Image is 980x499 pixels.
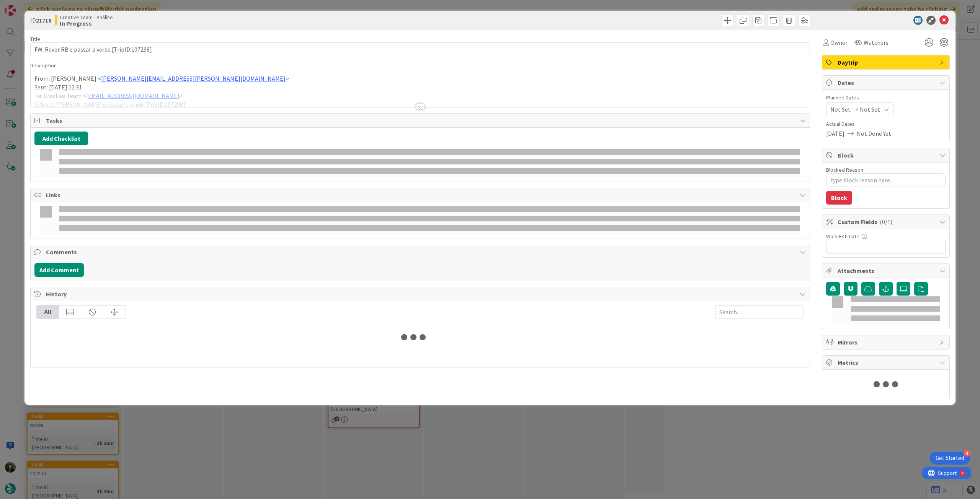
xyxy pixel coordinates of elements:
[826,94,946,102] span: Planned Dates
[864,38,889,47] span: Watchers
[838,338,936,347] span: Mirrors
[880,218,892,226] span: ( 0/1 )
[830,105,851,114] span: Not Set
[30,42,810,56] input: type card name here...
[838,217,936,226] span: Custom Fields
[857,129,891,138] span: Not Done Yet
[838,358,936,367] span: Metrics
[60,20,113,26] b: In Progress
[34,263,84,277] button: Add Comment
[826,129,844,138] span: [DATE]
[826,191,852,205] button: Block
[60,14,113,20] span: Creative Team - Análise
[929,452,970,465] div: Open Get Started checklist, remaining modules: 4
[838,58,936,67] span: Daytrip
[37,306,59,319] div: All
[826,233,859,240] label: Work Estimate
[40,3,42,9] div: 4
[715,305,804,319] input: Search...
[34,74,806,83] p: From: [PERSON_NAME] < >
[964,450,970,457] div: 4
[860,105,880,114] span: Not Set
[46,247,796,257] span: Comments
[46,289,796,299] span: History
[34,83,806,92] p: Sent: [DATE] 12:31
[30,36,40,42] label: Title
[30,16,51,25] span: ID
[46,190,796,200] span: Links
[826,166,863,173] label: Blocked Reason
[16,1,35,10] span: Support
[838,266,936,275] span: Attachments
[838,78,936,87] span: Dates
[36,16,51,24] b: 21718
[936,454,964,462] div: Get Started
[34,132,88,145] button: Add Checklist
[826,120,946,128] span: Actual Dates
[830,38,848,47] span: Owner
[101,75,286,82] a: [PERSON_NAME][EMAIL_ADDRESS][PERSON_NAME][DOMAIN_NAME]
[838,151,936,160] span: Block
[46,116,796,125] span: Tasks
[30,62,57,69] span: Description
